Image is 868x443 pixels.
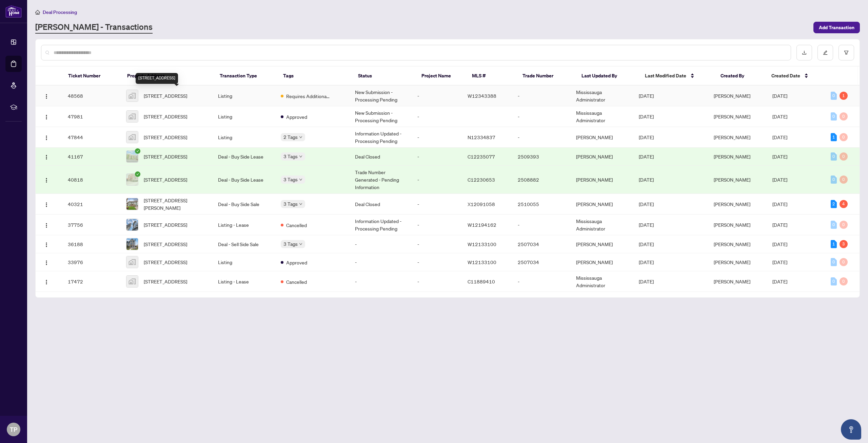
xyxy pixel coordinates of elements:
[62,106,121,127] td: 47981
[831,176,837,184] div: 0
[772,259,787,265] span: [DATE]
[517,67,576,86] th: Trade Number
[772,153,787,160] span: [DATE]
[214,67,278,86] th: Transaction Type
[126,131,138,143] img: thumbnail-img
[44,242,49,247] img: Logo
[714,177,750,183] span: [PERSON_NAME]
[412,127,462,148] td: -
[468,201,495,207] span: X12091058
[136,73,178,84] div: [STREET_ADDRESS]
[639,259,654,265] span: [DATE]
[639,93,654,99] span: [DATE]
[213,166,275,194] td: Deal - Buy Side Lease
[63,67,122,86] th: Ticket Number
[135,171,140,177] span: check-circle
[840,133,848,141] div: 0
[831,133,837,141] div: 1
[213,106,275,127] td: Listing
[639,278,654,284] span: [DATE]
[772,241,787,247] span: [DATE]
[283,200,298,208] span: 3 Tags
[714,259,750,265] span: [PERSON_NAME]
[639,177,654,183] span: [DATE]
[771,72,800,79] span: Created Date
[41,90,52,101] button: Logo
[283,240,298,248] span: 3 Tags
[135,148,140,154] span: check-circle
[353,67,416,86] th: Status
[44,260,49,265] img: Logo
[41,257,52,267] button: Logo
[714,153,750,160] span: [PERSON_NAME]
[144,176,187,183] span: [STREET_ADDRESS]
[41,276,52,287] button: Logo
[639,201,654,207] span: [DATE]
[412,215,462,235] td: -
[62,253,121,271] td: 33976
[299,202,302,206] span: down
[35,10,40,15] span: home
[813,22,860,33] button: Add Transaction
[412,86,462,106] td: -
[412,235,462,253] td: -
[468,93,496,99] span: W12343388
[576,67,639,86] th: Last Updated By
[350,166,412,194] td: Trade Number Generated - Pending Information
[62,166,121,194] td: 40818
[714,201,750,207] span: [PERSON_NAME]
[512,235,571,253] td: 2507034
[831,277,837,285] div: 0
[35,21,153,34] a: [PERSON_NAME] - Transactions
[286,259,307,266] span: Approved
[350,148,412,166] td: Deal Closed
[772,113,787,119] span: [DATE]
[512,253,571,271] td: 2507034
[44,94,49,99] img: Logo
[831,92,837,100] div: 0
[714,222,750,228] span: [PERSON_NAME]
[126,151,138,162] img: thumbnail-img
[844,50,849,55] span: filter
[766,67,825,86] th: Created Date
[5,5,22,18] img: logo
[350,271,412,292] td: -
[213,148,275,166] td: Deal - Buy Side Lease
[144,258,187,266] span: [STREET_ADDRESS]
[831,112,837,121] div: 0
[144,92,187,99] span: [STREET_ADDRESS]
[639,222,654,228] span: [DATE]
[840,92,848,100] div: 1
[62,127,121,148] td: 47844
[350,86,412,106] td: New Submission - Processing Pending
[412,166,462,194] td: -
[350,253,412,271] td: -
[213,271,275,292] td: Listing - Lease
[714,278,750,284] span: [PERSON_NAME]
[639,134,654,140] span: [DATE]
[468,222,496,228] span: W12194162
[44,279,49,285] img: Logo
[571,106,633,127] td: Mississauga Administrator
[144,240,187,248] span: [STREET_ADDRESS]
[841,419,861,440] button: Open asap
[512,106,571,127] td: -
[571,148,633,166] td: [PERSON_NAME]
[802,50,807,55] span: download
[468,134,495,140] span: N12334837
[639,153,654,160] span: [DATE]
[416,67,467,86] th: Project Name
[62,148,121,166] td: 41167
[44,154,49,160] img: Logo
[639,113,654,119] span: [DATE]
[512,148,571,166] td: 2509393
[571,271,633,292] td: Mississauga Administrator
[571,166,633,194] td: [PERSON_NAME]
[44,223,49,228] img: Logo
[62,86,121,106] td: 48568
[62,235,121,253] td: 36188
[412,253,462,271] td: -
[571,215,633,235] td: Mississauga Administrator
[831,221,837,229] div: 0
[840,152,848,161] div: 0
